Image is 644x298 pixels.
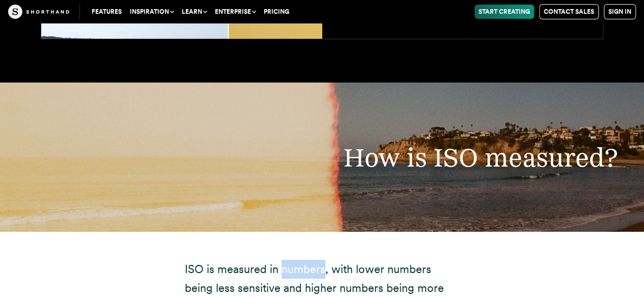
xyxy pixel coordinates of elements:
[178,5,211,19] button: Learn
[126,5,178,19] button: Inspiration
[604,4,636,19] a: Sign in
[88,5,126,19] a: Features
[269,144,637,170] h2: How is ISO measured?
[211,5,260,19] button: Enterprise
[474,5,534,19] a: Start Creating
[260,5,293,19] a: Pricing
[8,5,69,19] img: The Craft
[539,4,599,19] a: Contact Sales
